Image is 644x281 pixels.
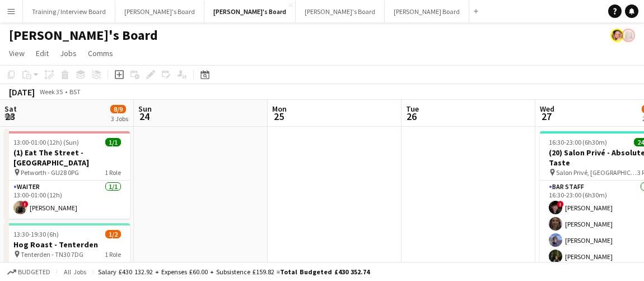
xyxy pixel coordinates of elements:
[115,1,204,22] button: [PERSON_NAME]'s Board
[204,1,296,22] button: [PERSON_NAME]'s Board
[83,46,118,61] a: Comms
[37,87,65,96] span: Week 35
[88,48,113,58] span: Comms
[60,48,77,58] span: Jobs
[4,46,29,61] a: View
[31,46,53,61] a: Edit
[622,29,635,42] app-user-avatar: Caitlin Simpson-Hodson
[69,87,81,96] div: BST
[98,268,370,276] div: Salary £430 132.92 + Expenses £60.00 + Subsistence £159.82 =
[62,268,88,276] span: All jobs
[18,268,50,276] span: Budgeted
[9,86,35,98] div: [DATE]
[55,46,81,61] a: Jobs
[9,48,25,58] span: View
[23,1,115,22] button: Training / Interview Board
[36,48,49,58] span: Edit
[9,27,158,44] h1: [PERSON_NAME]'s Board
[610,29,624,42] app-user-avatar: Fran Dancona
[6,266,52,278] button: Budgeted
[296,1,385,22] button: [PERSON_NAME]'s Board
[385,1,469,22] button: [PERSON_NAME] Board
[280,268,370,276] span: Total Budgeted £430 352.74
